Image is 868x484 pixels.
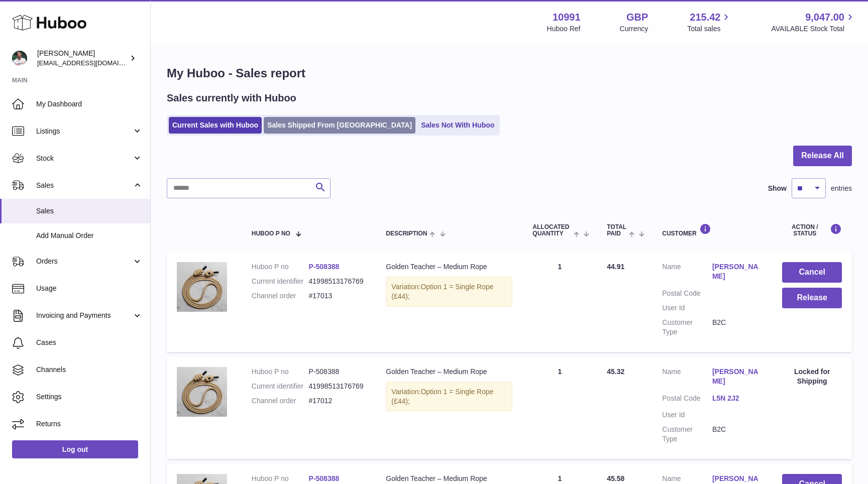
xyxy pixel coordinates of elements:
img: 109911711102352.png [177,262,227,312]
a: 9,047.00 AVAILABLE Stock Total [771,11,856,34]
td: 1 [522,357,597,459]
dt: Current identifier [252,382,309,391]
dd: #17012 [309,396,366,406]
span: Channels [36,365,143,375]
dt: Postal Code [662,394,712,406]
div: Golden Teacher – Medium Rope [386,367,512,377]
dt: Customer Type [662,318,712,337]
span: Listings [36,127,132,136]
a: Log out [12,440,138,458]
strong: GBP [626,11,648,24]
span: Total paid [607,224,626,237]
span: Sales [36,181,132,190]
span: ALLOCATED Quantity [532,224,571,237]
div: Currency [620,24,648,34]
a: [PERSON_NAME] [712,367,763,386]
dt: Channel order [252,396,309,406]
a: P-508388 [309,263,340,271]
dt: User Id [662,410,712,420]
dd: 41998513176769 [309,277,366,286]
dt: User Id [662,303,712,313]
label: Show [768,184,787,193]
div: Action / Status [782,223,842,237]
div: Locked for Shipping [782,367,842,386]
a: P-508388 [309,474,340,482]
div: Customer [662,223,762,237]
span: [EMAIL_ADDRESS][DOMAIN_NAME] [37,59,148,67]
div: Golden Teacher – Medium Rope [386,262,512,272]
h1: My Huboo - Sales report [167,65,852,81]
dt: Huboo P no [252,262,309,272]
span: Usage [36,284,143,293]
button: Release All [793,146,852,166]
dt: Current identifier [252,277,309,286]
span: Total sales [687,24,732,34]
button: Cancel [782,262,842,283]
dt: Customer Type [662,425,712,444]
span: AVAILABLE Stock Total [771,24,856,34]
span: Huboo P no [252,230,290,237]
a: Current Sales with Huboo [169,117,262,134]
span: Sales [36,206,143,216]
dt: Huboo P no [252,474,309,483]
dd: #17013 [309,291,366,301]
h2: Sales currently with Huboo [167,91,296,105]
span: entries [831,184,852,193]
a: Sales Not With Huboo [417,117,498,134]
div: Variation: [386,277,512,307]
img: timshieff@gmail.com [12,51,27,66]
span: 9,047.00 [805,11,844,24]
dt: Name [662,262,712,284]
span: Cases [36,338,143,347]
dd: 41998513176769 [309,382,366,391]
dt: Postal Code [662,289,712,298]
span: 45.32 [607,368,624,376]
span: Stock [36,154,132,163]
span: Option 1 = Single Rope (£44); [391,388,493,405]
a: Sales Shipped From [GEOGRAPHIC_DATA] [264,117,415,134]
dd: B2C [712,318,763,337]
span: Description [386,230,427,237]
span: Orders [36,257,132,266]
dt: Name [662,367,712,389]
dd: B2C [712,425,763,444]
div: [PERSON_NAME] [37,49,128,68]
dt: Channel order [252,291,309,301]
div: Variation: [386,382,512,412]
a: L5N 2J2 [712,394,763,403]
a: 215.42 Total sales [687,11,732,34]
span: 45.58 [607,474,624,482]
img: 109911711102352.png [177,367,227,417]
span: Returns [36,419,143,429]
span: Settings [36,392,143,402]
span: My Dashboard [36,99,143,109]
td: 1 [522,252,597,351]
dt: Huboo P no [252,367,309,377]
a: [PERSON_NAME] [712,262,763,281]
dd: P-508388 [309,367,366,377]
span: 215.42 [690,11,720,24]
div: Huboo Ref [547,24,581,34]
span: Option 1 = Single Rope (£44); [391,283,493,300]
button: Release [782,288,842,308]
strong: 10991 [553,11,581,24]
span: Add Manual Order [36,231,143,240]
div: Golden Teacher – Medium Rope [386,474,512,483]
span: Invoicing and Payments [36,311,132,320]
span: 44.91 [607,263,624,271]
